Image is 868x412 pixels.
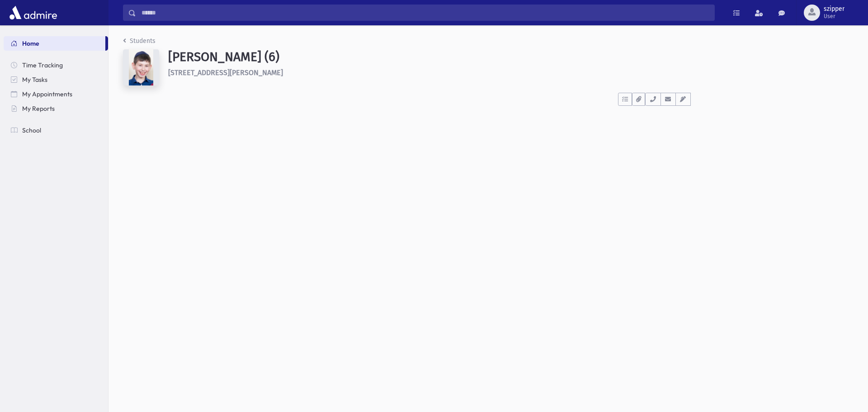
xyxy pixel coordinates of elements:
span: User [824,13,844,20]
h6: [STREET_ADDRESS][PERSON_NAME] [168,68,691,77]
span: szipper [824,5,844,13]
a: Students [123,37,156,45]
span: My Tasks [22,76,47,84]
nav: breadcrumb [123,36,156,49]
span: Home [22,39,39,47]
a: Home [4,36,105,51]
img: AdmirePro [7,4,59,22]
a: My Appointments [4,87,108,101]
a: My Reports [4,101,108,116]
h1: [PERSON_NAME] (6) [168,49,691,65]
span: My Reports [22,104,55,113]
img: w== [123,49,159,85]
a: School [4,123,108,137]
span: Time Tracking [22,61,63,69]
a: My Tasks [4,72,108,87]
a: Time Tracking [4,58,108,72]
button: Email Templates [675,93,691,106]
span: My Appointments [22,90,72,98]
input: Search [136,5,714,21]
span: School [22,126,41,134]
